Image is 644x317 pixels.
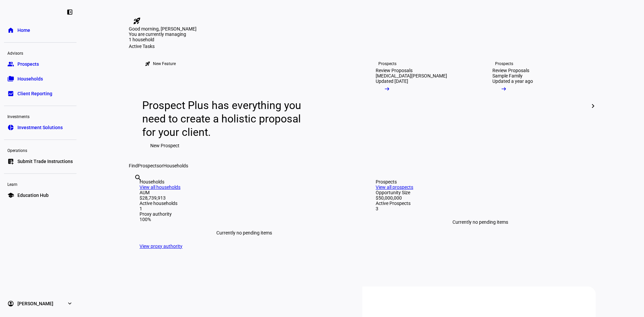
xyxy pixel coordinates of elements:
a: ProspectsReview ProposalsSample FamilyUpdated a year ago [482,49,593,163]
div: 3 [376,206,585,211]
span: New Prospect [150,139,179,152]
eth-mat-symbol: school [7,192,14,199]
a: groupProspects [4,57,76,71]
div: Review Proposals [376,68,413,73]
span: Households [17,75,43,82]
div: [MEDICAL_DATA][PERSON_NAME] [376,73,447,78]
div: Learn [4,179,76,189]
eth-mat-symbol: expand_more [66,300,73,307]
div: Sample Family [492,73,523,78]
div: 1 [140,206,349,211]
a: View all households [140,184,180,190]
div: Opportunity Size [376,190,585,195]
a: bid_landscapeClient Reporting [4,87,76,100]
span: Client Reporting [17,90,52,97]
span: Prospects [17,61,39,67]
div: 100% [140,217,349,222]
span: Investment Solutions [17,124,63,131]
a: ProspectsReview Proposals[MEDICAL_DATA][PERSON_NAME]Updated [DATE] [365,49,476,163]
eth-mat-symbol: group [7,61,14,67]
span: Households [163,163,188,168]
button: New Prospect [142,139,187,152]
mat-icon: arrow_right_alt [500,86,507,92]
eth-mat-symbol: pie_chart [7,124,14,131]
div: Prospects [495,61,513,66]
eth-mat-symbol: home [7,27,14,34]
div: Operations [4,145,76,155]
div: Prospects [376,179,585,184]
span: Education Hub [17,192,49,199]
div: 1 household [129,37,196,44]
a: folder_copyHouseholds [4,72,76,86]
div: New Feature [153,61,176,66]
a: homeHome [4,23,76,37]
span: Submit Trade Instructions [17,158,73,165]
div: $28,739,913 [140,195,349,201]
div: Updated [DATE] [376,78,408,84]
mat-icon: rocket_launch [133,17,141,25]
div: Currently no pending items [140,222,349,244]
mat-icon: arrow_right_alt [384,86,390,92]
eth-mat-symbol: bid_landscape [7,90,14,97]
div: AUM [140,190,349,195]
eth-mat-symbol: account_circle [7,300,14,307]
span: [PERSON_NAME] [17,300,53,307]
div: Investments [4,111,76,121]
div: Active households [140,201,349,206]
div: Prospect Plus has everything you need to create a holistic proposal for your client. [142,99,308,139]
span: Home [17,27,30,34]
eth-mat-symbol: left_panel_close [66,9,73,15]
input: Enter name of prospect or household [134,183,136,191]
a: View proxy authority [140,244,182,249]
div: Good morning, [PERSON_NAME] [129,26,596,32]
span: Prospects [138,163,159,168]
mat-icon: chevron_right [589,102,597,110]
div: Review Proposals [492,68,529,73]
span: You are currently managing [129,32,186,37]
a: View all prospects [376,184,413,190]
div: Updated a year ago [492,78,533,84]
div: Proxy authority [140,211,349,217]
mat-icon: rocket_launch [145,61,150,66]
div: Active Tasks [129,44,596,49]
a: pie_chartInvestment Solutions [4,121,76,134]
div: Advisors [4,48,76,57]
div: Households [140,179,349,184]
div: Prospects [378,61,396,66]
div: Active Prospects [376,201,585,206]
mat-icon: search [134,174,142,182]
eth-mat-symbol: folder_copy [7,75,14,82]
div: Currently no pending items [376,211,585,233]
div: Find or [129,163,596,168]
eth-mat-symbol: list_alt_add [7,158,14,165]
div: $50,000,000 [376,195,585,201]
